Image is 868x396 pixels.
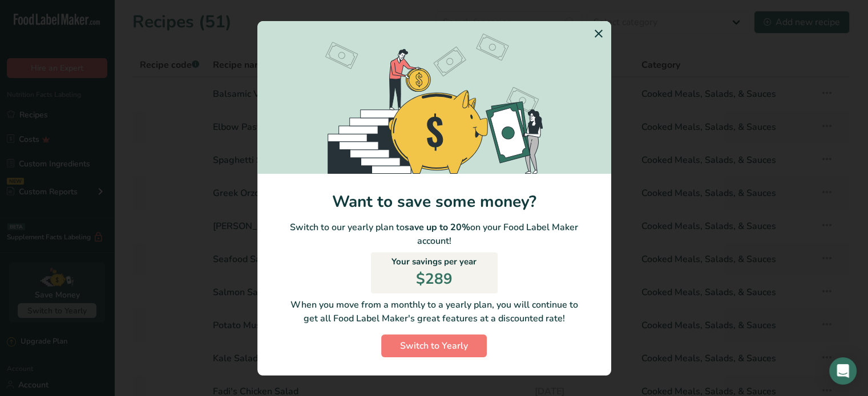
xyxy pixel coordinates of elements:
p: When you move from a monthly to a yearly plan, you will continue to get all Food Label Maker's gr... [267,298,602,325]
div: Open Intercom Messenger [829,357,857,385]
p: $289 [416,268,453,290]
p: Switch to our yearly plan to on your Food Label Maker account! [257,221,611,248]
span: Switch to Yearly [400,339,468,353]
b: save up to 20% [405,221,470,234]
button: Switch to Yearly [381,334,487,357]
h1: Want to save some money? [257,192,611,211]
p: Your savings per year [391,255,477,268]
